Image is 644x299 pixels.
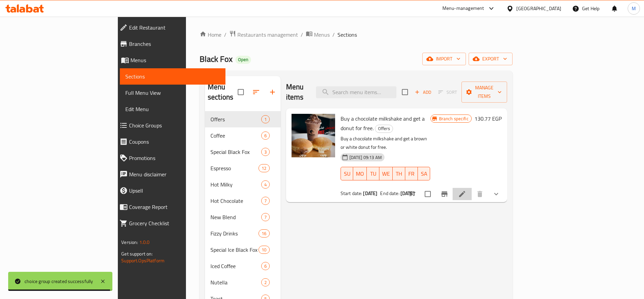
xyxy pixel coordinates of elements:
span: TU [370,169,377,179]
b: [DATE] [400,189,415,198]
span: 1 [262,116,269,123]
div: Nutella [210,278,261,286]
span: Choice Groups [129,121,220,129]
span: Edit Menu [125,105,220,113]
div: items [258,246,269,254]
button: TU [367,167,379,180]
span: SU [344,169,351,179]
a: Sections [120,68,225,85]
a: Upsell [114,182,225,199]
a: Full Menu View [120,85,225,101]
div: Hot Chocolate [210,197,261,205]
span: 6 [262,133,269,139]
div: Special Ice Black Fox10 [205,242,281,258]
span: [DATE] 09:13 AM [347,154,384,161]
p: Buy a chocolate milkshake and get a brown or white donut for free. [341,135,430,152]
div: items [261,115,270,123]
a: Branches [114,36,225,52]
span: Fizzy Drinks [210,229,258,238]
span: Black Fox [200,51,233,67]
span: WE [382,169,390,179]
a: Promotions [114,150,225,166]
span: Version: [121,238,138,247]
span: Sections [337,31,357,39]
span: 2 [262,279,269,286]
h2: Menu items [286,82,308,102]
div: Coffee [210,131,261,140]
span: 4 [262,181,269,188]
span: Buy a chocolate milkshake and get a donut for free. [341,113,425,133]
span: Espresso [210,164,258,172]
span: MO [356,169,364,179]
span: Edit Restaurant [129,23,220,32]
button: delete [472,186,488,202]
span: Iced Coffee [210,262,261,270]
span: Select section first [434,87,461,98]
span: 3 [262,149,269,155]
span: Menu disclaimer [129,170,220,178]
div: items [261,213,270,221]
button: export [469,53,513,65]
div: Open [235,56,251,64]
span: TH [395,169,403,179]
span: 6 [262,263,269,269]
a: Edit menu item [458,190,466,198]
button: sort-choices [404,186,421,202]
span: FR [408,169,415,179]
button: import [422,53,466,65]
div: items [258,229,269,238]
div: Special Black Fox3 [205,144,281,160]
div: Offers [375,125,393,133]
span: Sort sections [248,84,264,100]
a: Restaurants management [229,30,298,39]
span: export [474,55,507,63]
div: items [261,197,270,205]
span: Upsell [129,187,220,195]
span: SA [421,169,428,179]
span: Grocery Checklist [129,219,220,227]
span: Manage items [467,84,502,101]
span: Special Black Fox [210,148,261,156]
button: FR [405,167,418,180]
div: items [261,148,270,156]
div: items [261,131,270,140]
button: show more [488,186,504,202]
div: items [261,278,270,286]
span: Menus [314,31,330,39]
button: TH [393,167,405,180]
span: Promotions [129,154,220,162]
span: Branches [129,40,220,48]
div: [GEOGRAPHIC_DATA] [516,5,561,12]
span: Start date: [341,189,362,198]
span: Branch specific [436,116,471,122]
a: Coupons [114,134,225,150]
span: Special Ice Black Fox [210,246,258,254]
div: Espresso12 [205,160,281,176]
button: Manage items [461,82,507,103]
input: search [316,86,396,98]
span: Add [414,88,432,96]
svg: Show Choices [492,190,500,198]
a: Edit Restaurant [114,19,225,36]
span: Open [235,57,251,63]
div: Iced Coffee6 [205,258,281,274]
span: Select section [398,85,412,99]
button: Branch-specific-item [436,186,453,202]
a: Menu disclaimer [114,166,225,182]
span: End date: [380,189,399,198]
span: Select all sections [234,85,248,99]
span: 16 [259,230,269,237]
div: items [261,180,270,189]
span: New Blend [210,213,261,221]
span: 1.0.0 [139,238,150,247]
span: Hot Milky [210,180,261,189]
li: / [301,31,303,39]
span: Coverage Report [129,203,220,211]
div: New Blend7 [205,209,281,225]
